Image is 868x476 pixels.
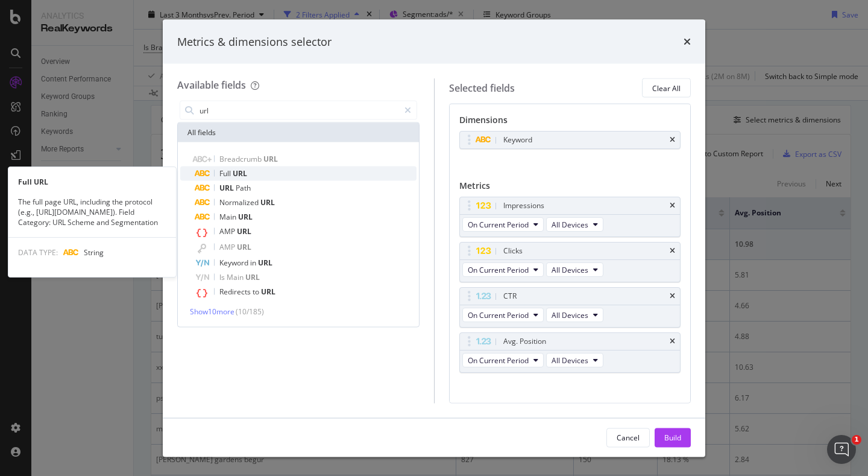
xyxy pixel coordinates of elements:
[468,355,529,365] span: On Current Period
[459,197,681,237] div: ImpressionstimesOn Current PeriodAll Devices
[546,353,603,367] button: All Devices
[462,353,544,367] button: On Current Period
[258,258,272,268] span: URL
[190,306,234,317] span: Show 10 more
[219,212,238,222] span: Main
[670,338,675,345] div: times
[468,264,529,274] span: On Current Period
[263,154,278,164] span: URL
[227,272,245,282] span: Main
[8,197,176,227] div: The full page URL, including the protocol (e.g., [URL][DOMAIN_NAME]). Field Category: URL Scheme ...
[606,428,650,447] button: Cancel
[546,308,603,322] button: All Devices
[219,226,237,236] span: AMP
[503,200,544,212] div: Impressions
[219,154,263,164] span: Breadcrumb
[8,177,176,187] div: Full URL
[546,217,603,232] button: All Devices
[219,183,236,193] span: URL
[177,34,332,49] div: Metrics & dimensions selector
[552,264,588,274] span: All Devices
[178,123,419,142] div: All fields
[260,197,275,208] span: URL
[459,180,681,197] div: Metrics
[827,435,856,464] iframe: Intercom live chat
[219,242,237,252] span: AMP
[236,306,264,317] span: ( 10 / 185 )
[219,287,253,297] span: Redirects
[670,293,675,300] div: times
[642,78,691,98] button: Clear All
[503,134,532,146] div: Keyword
[462,217,544,232] button: On Current Period
[670,136,675,144] div: times
[459,287,681,328] div: CTRtimesOn Current PeriodAll Devices
[552,219,588,229] span: All Devices
[503,245,523,257] div: Clicks
[655,428,691,447] button: Build
[670,202,675,209] div: times
[237,226,251,236] span: URL
[617,432,640,442] div: Cancel
[503,290,517,302] div: CTR
[237,242,251,252] span: URL
[219,258,250,268] span: Keyword
[552,355,588,365] span: All Devices
[261,287,275,297] span: URL
[459,114,681,131] div: Dimensions
[462,308,544,322] button: On Current Period
[468,219,529,229] span: On Current Period
[198,101,399,119] input: Search by field name
[546,262,603,277] button: All Devices
[238,212,253,222] span: URL
[233,168,247,179] span: URL
[459,131,681,149] div: Keywordtimes
[468,309,529,320] span: On Current Period
[462,262,544,277] button: On Current Period
[503,335,546,347] div: Avg. Position
[652,83,681,93] div: Clear All
[236,183,251,193] span: Path
[250,258,258,268] span: in
[177,78,246,92] div: Available fields
[852,435,861,445] span: 1
[664,432,681,442] div: Build
[552,309,588,320] span: All Devices
[449,81,515,95] div: Selected fields
[684,34,691,49] div: times
[245,272,260,282] span: URL
[459,332,681,373] div: Avg. PositiontimesOn Current PeriodAll Devices
[253,287,261,297] span: to
[459,242,681,282] div: ClickstimesOn Current PeriodAll Devices
[163,19,705,457] div: modal
[219,168,233,179] span: Full
[219,197,260,208] span: Normalized
[670,247,675,255] div: times
[219,272,227,282] span: Is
